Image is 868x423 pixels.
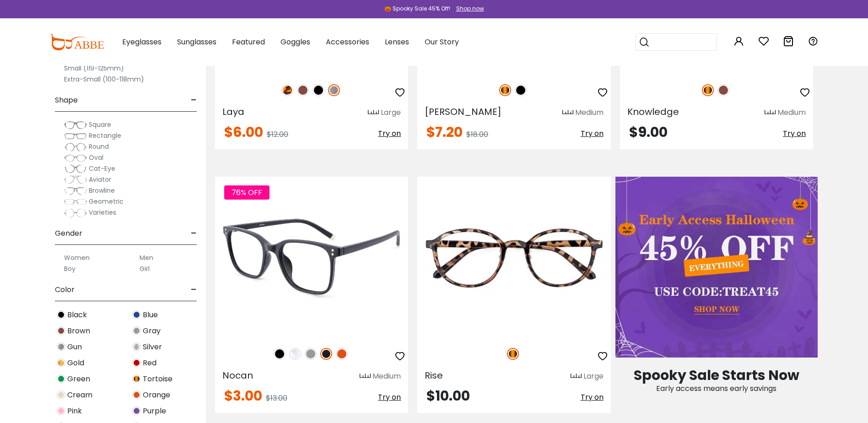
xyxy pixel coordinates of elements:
span: Orange [143,390,170,401]
img: Oval.png [64,153,87,163]
label: Women [64,252,90,263]
span: Brown [67,325,90,336]
button: Try on [581,389,604,406]
img: Tortoise [507,348,519,360]
span: 76% OFF [224,185,270,200]
span: $3.00 [224,386,262,406]
img: Black [313,84,324,96]
div: Medium [777,107,806,118]
img: Square.png [64,120,87,130]
img: abbeglasses.com [50,34,104,50]
button: Try on [378,125,401,142]
span: Rectangle [89,131,121,140]
img: Gold [57,358,65,367]
img: Gray [132,326,141,335]
span: - [191,222,197,244]
span: Oval [89,153,103,162]
img: Aviator.png [64,175,87,184]
img: Orange [132,390,141,399]
span: Try on [581,128,604,139]
img: Matte Black [320,348,332,360]
span: Cream [67,390,92,401]
span: - [191,279,197,301]
img: Black [515,84,527,96]
span: Varieties [89,208,116,217]
img: Round.png [64,142,87,152]
img: size ruler [571,373,582,380]
span: Green [67,374,90,385]
img: Black [274,348,286,360]
span: Knowledge [627,105,679,118]
label: Extra-Small (100-118mm) [64,74,144,85]
div: Medium [372,371,401,382]
span: Geometric [89,197,124,206]
span: Blue [143,309,158,320]
span: Gun [67,342,82,352]
span: Try on [581,392,604,402]
span: Our Story [425,37,459,47]
span: [PERSON_NAME] [425,105,501,118]
img: Varieties.png [64,208,87,218]
img: Gun [328,84,340,96]
img: Leopard [281,84,293,96]
img: size ruler [765,109,776,116]
span: Browline [89,186,115,195]
span: Gray [143,325,161,336]
img: Brown [297,84,309,96]
span: $9.00 [629,122,668,142]
span: $12.00 [267,129,288,140]
img: Matte-black Nocan - TR ,Universal Bridge Fit [215,177,408,338]
img: Geometric.png [64,197,87,206]
span: Try on [378,128,401,139]
span: Try on [783,128,806,139]
img: size ruler [360,373,371,380]
span: Red [143,358,156,369]
img: Gun [57,342,65,351]
span: $6.00 [224,122,263,142]
img: Brown [717,84,729,96]
span: $10.00 [426,386,470,406]
span: Silver [143,342,162,352]
button: Try on [378,389,401,406]
img: Cream [57,390,65,399]
span: Black [67,309,87,320]
img: Browline.png [64,186,87,195]
label: Girl [140,263,150,274]
span: Accessories [326,37,369,47]
a: Shop now [452,5,484,12]
div: 🎃 Spooky Sale 45% Off! [384,5,450,13]
img: Pink [57,407,65,415]
img: Purple [132,407,141,415]
span: Spooky Sale Starts Now [634,365,799,385]
img: Brown [57,326,65,335]
img: Tortoise Rise - Plastic ,Adjust Nose Pads [417,177,610,338]
span: Gold [67,358,84,369]
img: Orange [336,348,348,360]
img: Tortoise [499,84,511,96]
span: Square [89,120,111,129]
span: Laya [222,105,244,118]
span: Nocan [222,369,253,382]
span: Featured [232,37,265,47]
span: Lenses [385,37,409,47]
span: Round [89,142,109,151]
button: Try on [783,125,806,142]
span: Eyeglasses [122,37,162,47]
span: Aviator [89,175,111,184]
span: - [191,89,197,111]
span: $18.00 [466,129,488,140]
span: $7.20 [426,122,463,142]
span: Color [55,279,75,301]
div: Shop now [456,5,484,13]
img: Rectangle.png [64,131,87,141]
img: Early Access Halloween [615,177,818,358]
img: Tortoise [132,374,141,383]
img: Clear [289,348,301,360]
img: size ruler [562,109,573,116]
div: Medium [575,107,604,118]
img: Green [57,374,65,383]
span: Cat-Eye [89,164,115,173]
div: Large [381,107,401,118]
span: Try on [378,392,401,402]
